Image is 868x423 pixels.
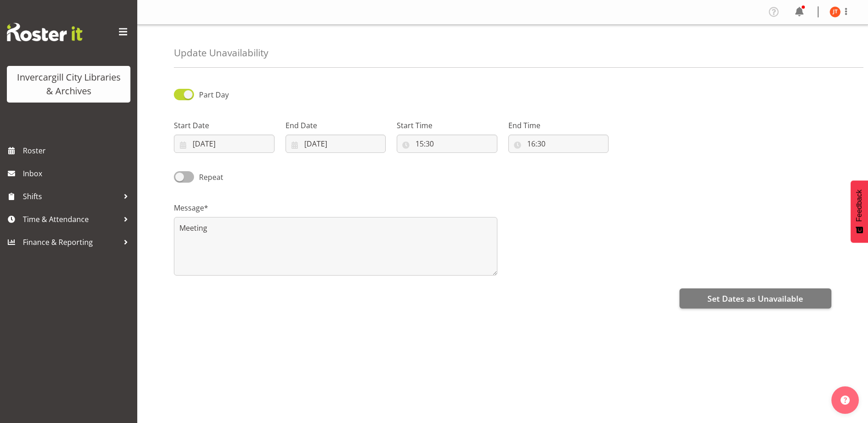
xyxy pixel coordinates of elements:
[23,212,119,226] span: Time & Attendance
[23,235,119,249] span: Finance & Reporting
[199,90,229,100] span: Part Day
[397,135,497,153] input: Click to select...
[286,135,386,153] input: Click to select...
[707,293,803,304] span: Set Dates as Unavailable
[508,120,609,131] label: End Time
[679,288,831,309] button: Set Dates as Unavailable
[23,190,119,203] span: Shifts
[841,396,850,405] img: help-xxl-2.png
[855,190,863,222] span: Feedback
[16,70,121,98] div: Invercargill City Libraries & Archives
[851,180,868,243] button: Feedback - Show survey
[23,167,133,180] span: Inbox
[397,120,497,131] label: Start Time
[174,120,275,131] label: Start Date
[508,135,609,153] input: Click to select...
[7,23,82,41] img: Rosterit website logo
[830,6,841,17] img: jonathan-tomlinson11663.jpg
[174,135,275,153] input: Click to select...
[174,48,268,58] h4: Update Unavailability
[194,172,223,183] span: Repeat
[286,120,386,131] label: End Date
[174,202,497,213] label: Message*
[23,144,133,157] span: Roster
